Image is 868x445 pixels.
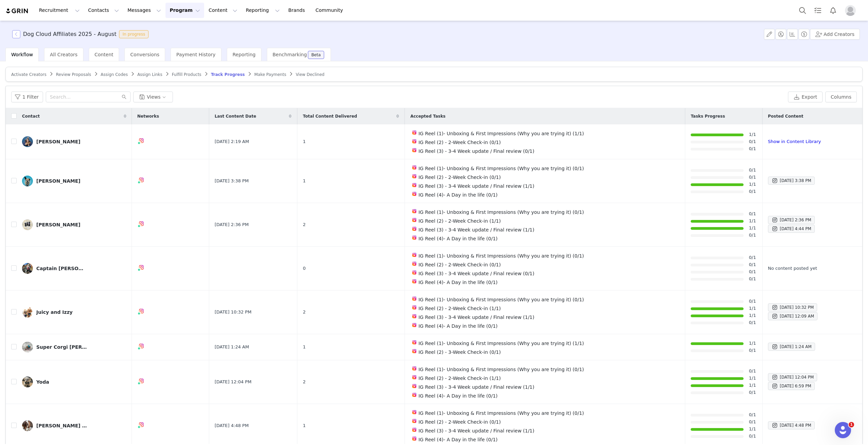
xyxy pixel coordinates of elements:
[412,313,417,319] img: instagram-reels.svg
[418,140,501,145] span: IG Reel (2) - 2-Week Check-in (0/1)
[810,29,860,40] button: Add Creators
[418,428,534,433] span: IG Reel (3) - 3-4 Week update / Final review (1/1)
[215,221,249,228] span: [DATE] 2:36 PM
[137,72,162,77] span: Assign Links
[56,72,91,77] span: Review Proposals
[749,419,756,426] a: 0/1
[749,131,756,138] a: 1/1
[749,411,756,419] a: 0/1
[215,138,249,145] span: [DATE] 2:19 AM
[172,72,201,77] span: Fulfill Products
[412,418,417,424] img: instagram-reels.svg
[139,422,144,427] img: instagram.svg
[412,147,417,153] img: instagram-reels.svg
[12,30,151,38] span: [object Object]
[418,437,497,442] span: IG Reel (4)- A Day in the life (0/1)
[84,3,123,18] button: Contacts
[412,217,417,223] img: instagram-reels.svg
[22,263,126,274] a: Captain [PERSON_NAME]
[771,303,814,311] div: [DATE] 10:32 PM
[749,375,756,382] a: 1/1
[771,216,811,224] div: [DATE] 2:36 PM
[22,176,126,186] a: [PERSON_NAME]
[749,174,756,181] a: 0/1
[22,113,40,119] span: Contact
[418,253,584,259] span: IG Reel (1)- Unboxing & First Impressions (Why you are trying it) (0/1)
[36,222,80,227] div: [PERSON_NAME]
[749,298,756,305] a: 0/1
[303,344,305,350] span: 1
[418,341,584,346] span: IG Reel (1)- Unboxing & First Impressions (Why you are trying it) (1/1)
[749,232,756,239] a: 0/1
[412,305,417,310] img: instagram-reels.svg
[418,209,584,215] span: IG Reel (1)- Unboxing & First Impressions (Why you are trying it) (0/1)
[165,3,204,18] button: Program
[749,433,756,440] a: 0/1
[768,139,821,144] a: Show in Content Library
[22,136,126,147] a: [PERSON_NAME]
[412,383,417,389] img: instagram-reels.svg
[204,3,241,18] button: Content
[412,208,417,214] img: instagram-reels.svg
[418,271,534,276] span: IG Reel (3) - 3-4 Week update / Final review (0/1)
[771,421,811,429] div: [DATE] 4:48 PM
[691,113,725,119] span: Tasks Progress
[133,92,173,102] button: Views
[768,113,804,119] span: Posted Content
[36,423,87,428] div: [PERSON_NAME] the Basset
[826,3,841,18] button: Notifications
[412,279,417,284] img: instagram-reels.svg
[749,254,756,261] a: 0/1
[119,30,149,38] span: In progress
[771,382,811,390] div: [DATE] 6:59 PM
[36,266,87,271] div: Captain [PERSON_NAME]
[412,366,417,371] img: instagram-reels.svg
[788,92,823,102] button: Export
[303,138,305,145] span: 1
[22,136,33,147] img: e9737965-e3b0-4f2e-9edf-ab952bd1c8e4.jpg
[771,343,812,351] div: [DATE] 1:24 AM
[130,52,159,57] span: Conversions
[418,227,534,232] span: IG Reel (3) - 3-4 Week update / Final review (1/1)
[418,419,501,425] span: IG Reel (2) - 2-Week Check-in (0/1)
[215,422,249,429] span: [DATE] 4:48 PM
[412,191,417,197] img: instagram-reels.svg
[418,183,534,189] span: IG Reel (3) - 3-4 Week update / Final review (1/1)
[749,305,756,312] a: 1/1
[5,8,29,14] img: grin logo
[771,373,814,381] div: [DATE] 12:04 PM
[771,225,811,233] div: [DATE] 4:44 PM
[749,268,756,276] a: 0/1
[749,218,756,225] a: 1/1
[749,261,756,268] a: 0/1
[22,307,126,318] a: Juicy and Izzy
[412,261,417,266] img: instagram-reels.svg
[418,393,497,399] span: IG Reel (4)- A Day in the life (0/1)
[749,145,756,153] a: 0/1
[418,315,534,320] span: IG Reel (3) - 3-4 Week update / Final review (1/1)
[95,52,114,57] span: Content
[137,113,159,119] span: Networks
[22,377,33,387] img: deada818-6a34-443b-9c82-b7b73ea0199c.jpg
[412,340,417,345] img: instagram-reels.svg
[22,263,33,274] img: 14b69c06-6db5-497b-9b2c-a9eddb4d0580--s.jpg
[176,52,216,57] span: Payment History
[22,176,33,186] img: cfb144a2-bc4f-4a81-9587-09ee0e8903bc.jpg
[418,376,501,381] span: IG Reel (2) - 2-Week Check-in (1/1)
[412,235,417,240] img: instagram-reels.svg
[749,319,756,326] a: 0/1
[211,72,245,77] span: Track Progress
[22,342,33,352] img: d08d845b-e3fa-452c-a7e9-3012e0e14001.jpg
[46,92,131,102] input: Search...
[412,174,417,179] img: instagram-reels.svg
[749,225,756,232] a: 1/1
[139,308,144,314] img: instagram.svg
[412,270,417,275] img: instagram-reels.svg
[22,219,33,230] img: 0662e80d-1950-4a51-9682-33e9ce8f93f8.jpg
[418,218,501,224] span: IG Reel (2) - 2-Week Check-in (1/1)
[139,343,144,349] img: instagram.svg
[749,347,756,354] a: 0/1
[284,3,311,18] a: Brands
[11,92,43,102] button: 1 Filter
[841,5,863,16] button: Profile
